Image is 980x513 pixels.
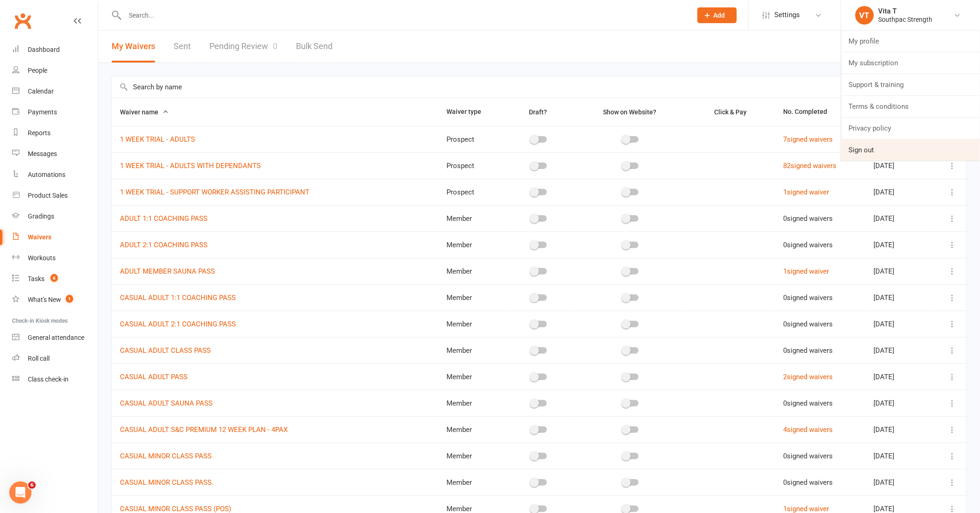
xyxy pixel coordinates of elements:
a: Terms & conditions [842,96,980,117]
iframe: Intercom live chat [9,482,31,504]
button: Show on Website? [595,106,666,118]
button: Waiver name [120,106,169,118]
div: Workouts [28,254,56,262]
div: Vita T [879,7,933,15]
a: My subscription [842,52,980,74]
span: 0 signed waivers [784,346,833,355]
a: Dashboard [12,39,98,60]
a: What's New1 [12,289,98,310]
button: Add [697,7,737,23]
span: 6 [50,274,58,282]
a: CASUAL ADULT 1:1 COACHING PASS [120,294,236,302]
td: Prospect [438,179,504,205]
a: Product Sales [12,185,98,206]
td: [DATE] [866,390,931,416]
span: 0 signed waivers [784,320,833,328]
div: Messages [28,150,57,157]
a: 7signed waivers [784,135,833,144]
span: Draft? [529,108,547,116]
a: Sign out [842,139,980,161]
a: Gradings [12,206,98,227]
td: [DATE] [866,179,931,205]
td: [DATE] [866,443,931,469]
input: Search by name [112,76,921,98]
td: Member [438,311,504,337]
td: Prospect [438,152,504,179]
a: 1signed waiver [784,267,829,275]
div: Waivers [28,233,51,241]
div: Tasks [28,275,44,282]
a: CASUAL MINOR CLASS PASS. [120,478,214,487]
button: Click & Pay [706,106,757,118]
div: Dashboard [28,46,60,53]
a: ADULT MEMBER SAUNA PASS [120,267,215,275]
th: No. Completed [775,98,866,126]
a: Tasks 6 [12,269,98,289]
a: Calendar [12,81,98,102]
td: [DATE] [866,258,931,284]
td: [DATE] [866,152,931,179]
div: Reports [28,129,50,137]
td: Member [438,390,504,416]
a: 1signed waiver [784,505,829,513]
a: ADULT 1:1 COACHING PASS [120,214,207,223]
td: [DATE] [866,416,931,443]
a: 1 WEEK TRIAL - ADULTS WITH DEPENDANTS [120,162,261,170]
td: [DATE] [866,337,931,363]
td: [DATE] [866,231,931,258]
a: 1 WEEK TRIAL - ADULTS [120,135,195,144]
a: Support & training [842,74,980,95]
a: Automations [12,164,98,185]
div: Product Sales [28,192,68,199]
a: My profile [842,31,980,52]
td: Prospect [438,126,504,152]
td: [DATE] [866,469,931,495]
td: Member [438,416,504,443]
span: 1 [66,295,73,303]
span: Add [714,12,725,19]
div: Southpac Strength [879,15,933,24]
td: Member [438,363,504,390]
span: 0 signed waivers [784,478,833,487]
span: Show on Website? [603,108,656,116]
td: Member [438,443,504,469]
button: Draft? [521,106,557,118]
a: CASUAL ADULT SAUNA PASS [120,399,213,407]
a: Clubworx [11,9,34,32]
span: Click & Pay [714,108,747,116]
td: Member [438,337,504,363]
a: Sent [174,31,191,63]
td: [DATE] [866,311,931,337]
a: ADULT 2:1 COACHING PASS [120,241,207,249]
a: People [12,60,98,81]
a: 82signed waivers [784,162,837,170]
a: Reports [12,123,98,144]
a: Payments [12,102,98,123]
div: Automations [28,171,65,178]
span: Settings [775,5,800,25]
a: CASUAL ADULT S&C PREMIUM 12 WEEK PLAN - 4PAX [120,425,288,434]
span: 6 [28,482,36,489]
td: Member [438,469,504,495]
input: Search... [122,9,685,22]
a: CASUAL ADULT PASS [120,373,188,381]
a: CASUAL ADULT 2:1 COACHING PASS [120,320,236,328]
div: What's New [28,296,61,303]
a: Privacy policy [842,118,980,139]
div: VT [855,6,874,25]
a: Waivers [12,227,98,248]
span: 0 [273,41,277,51]
a: Pending Review0 [209,31,277,63]
div: Roll call [28,355,50,362]
a: CASUAL MINOR CLASS PASS [120,452,212,460]
span: 0 signed waivers [784,399,833,407]
td: Member [438,284,504,311]
a: Workouts [12,248,98,269]
span: 0 signed waivers [784,294,833,302]
span: 0 signed waivers [784,452,833,460]
div: Gradings [28,213,54,220]
a: 1 WEEK TRIAL - SUPPORT WORKER ASSISTING PARTICIPANT [120,188,309,196]
td: [DATE] [866,205,931,231]
span: Waiver name [120,108,169,116]
a: 1signed waiver [784,188,829,196]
